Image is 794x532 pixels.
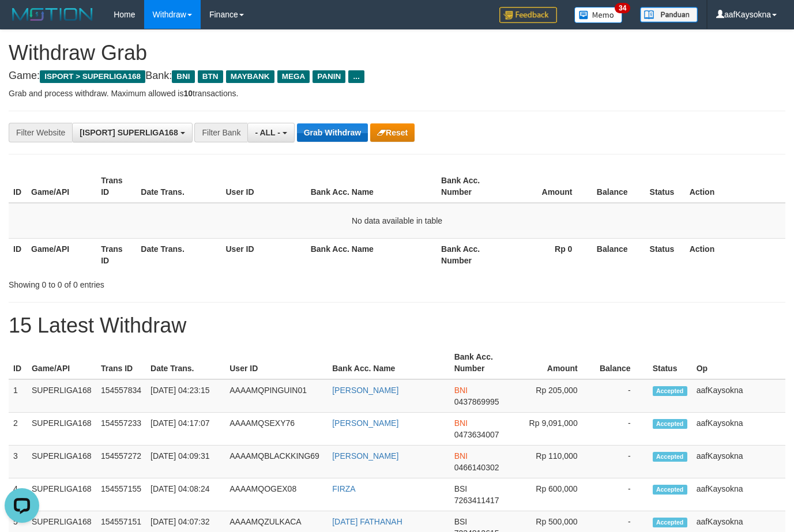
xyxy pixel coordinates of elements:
a: [PERSON_NAME] [332,386,398,395]
td: 1 [9,379,27,413]
td: 154557155 [96,478,146,511]
th: Amount [506,170,589,203]
th: Balance [589,238,645,271]
td: [DATE] 04:17:07 [146,413,225,446]
th: Date Trans. [136,170,221,203]
td: - [595,379,648,413]
th: Status [648,346,692,379]
strong: 10 [183,89,193,98]
td: - [595,413,648,446]
td: aafKaysokna [692,413,785,446]
td: SUPERLIGA168 [27,478,96,511]
button: - ALL - [247,123,294,142]
p: Grab and process withdraw. Maximum allowed is transactions. [9,88,785,99]
span: MAYBANK [226,70,274,83]
th: Bank Acc. Name [328,346,449,379]
span: BSI [454,517,468,526]
span: BSI [454,484,468,493]
span: Copy 0437869995 to clipboard [454,397,499,406]
th: Amount [516,346,594,379]
button: [ISPORT] SUPERLIGA168 [72,123,192,142]
th: ID [9,170,27,203]
td: SUPERLIGA168 [27,446,96,478]
div: Filter Website [9,123,72,142]
td: 154557233 [96,413,146,446]
th: Bank Acc. Number [450,346,517,379]
span: [ISPORT] SUPERLIGA168 [80,128,178,137]
td: [DATE] 04:09:31 [146,446,225,478]
th: Game/API [27,238,96,271]
td: Rp 205,000 [516,379,594,413]
span: Accepted [653,452,687,462]
td: 3 [9,446,27,478]
th: Trans ID [96,346,146,379]
th: Rp 0 [506,238,589,271]
span: PANIN [313,70,345,83]
th: Status [645,170,685,203]
td: - [595,446,648,478]
th: Bank Acc. Name [306,238,436,271]
th: Balance [589,170,645,203]
td: 154557272 [96,446,146,478]
span: - ALL - [255,128,280,137]
td: [DATE] 04:23:15 [146,379,225,413]
th: Bank Acc. Number [436,238,506,271]
td: Rp 110,000 [516,446,594,478]
h1: 15 Latest Withdraw [9,314,785,337]
th: User ID [221,170,306,203]
td: 4 [9,478,27,511]
a: [PERSON_NAME] [332,418,398,428]
img: Feedback.jpg [499,7,557,23]
span: Accepted [653,419,687,429]
a: [DATE] FATHANAH [332,517,402,526]
th: Action [685,238,785,271]
th: ID [9,346,27,379]
button: Reset [370,123,415,142]
th: Date Trans. [146,346,225,379]
span: BNI [454,418,468,428]
td: [DATE] 04:08:24 [146,478,225,511]
td: aafKaysokna [692,446,785,478]
span: BTN [198,70,223,83]
span: Copy 7263411417 to clipboard [454,496,499,505]
td: AAAAMQSEXY76 [225,413,328,446]
td: SUPERLIGA168 [27,379,96,413]
img: panduan.png [640,7,698,22]
span: BNI [172,70,194,83]
th: Balance [595,346,648,379]
span: Copy 0473634007 to clipboard [454,430,499,439]
img: MOTION_logo.png [9,6,96,23]
a: [PERSON_NAME] [332,451,398,461]
td: 154557834 [96,379,146,413]
span: Accepted [653,485,687,495]
td: No data available in table [9,203,785,239]
h1: Withdraw Grab [9,41,785,65]
span: Accepted [653,386,687,396]
td: AAAAMQBLACKKING69 [225,446,328,478]
td: Rp 600,000 [516,478,594,511]
span: ... [348,70,364,83]
span: Accepted [653,518,687,527]
button: Open LiveChat chat widget [5,5,39,39]
th: User ID [221,238,306,271]
span: Copy 0466140302 to clipboard [454,463,499,472]
td: aafKaysokna [692,478,785,511]
th: Game/API [27,346,96,379]
td: SUPERLIGA168 [27,413,96,446]
span: 34 [615,3,630,13]
th: ID [9,238,27,271]
h4: Game: Bank: [9,70,785,82]
th: Op [692,346,785,379]
span: MEGA [277,70,310,83]
th: Action [685,170,785,203]
div: Showing 0 to 0 of 0 entries [9,274,322,290]
th: User ID [225,346,328,379]
span: BNI [454,451,468,461]
td: - [595,478,648,511]
th: Bank Acc. Name [306,170,436,203]
a: FIRZA [332,484,355,493]
img: Button%20Memo.svg [574,7,623,23]
button: Grab Withdraw [297,123,368,142]
td: AAAAMQPINGUIN01 [225,379,328,413]
span: BNI [454,386,468,395]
